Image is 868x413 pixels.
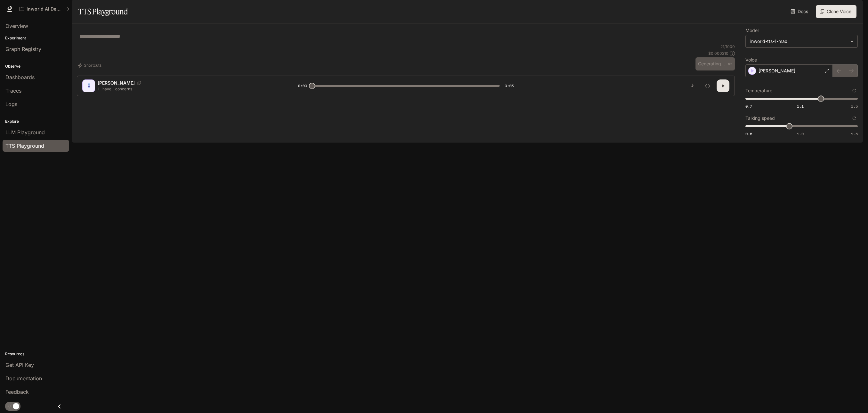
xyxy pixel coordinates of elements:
[851,87,858,94] button: Reset to default
[851,131,858,136] span: 1.5
[745,88,772,93] p: Temperature
[77,60,104,70] button: Shortcuts
[745,103,752,109] span: 0.7
[797,131,804,136] span: 1.0
[27,6,62,12] p: Inworld AI Demos
[84,81,94,91] div: C
[78,5,128,18] h1: TTS Playground
[745,116,775,120] p: Talking speed
[750,38,847,45] div: inworld-tts-1-max
[98,80,135,86] p: [PERSON_NAME]
[851,115,858,122] button: Reset to default
[298,83,307,89] span: 0:00
[720,44,735,49] p: 21 / 1000
[745,28,759,33] p: Model
[505,83,514,89] span: 0:03
[789,5,811,18] a: Docs
[135,81,144,85] button: Copy Voice ID
[816,5,856,18] button: Clone Voice
[745,131,752,136] span: 0.5
[17,3,72,15] button: All workspaces
[701,79,714,92] button: Inspect
[759,68,795,74] p: [PERSON_NAME]
[745,58,757,62] p: Voice
[746,35,857,47] div: inworld-tts-1-max
[708,51,728,56] p: $ 0.000210
[797,103,804,109] span: 1.1
[851,103,858,109] span: 1.5
[98,86,283,92] p: I... have... concerns
[686,79,699,92] button: Download audio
